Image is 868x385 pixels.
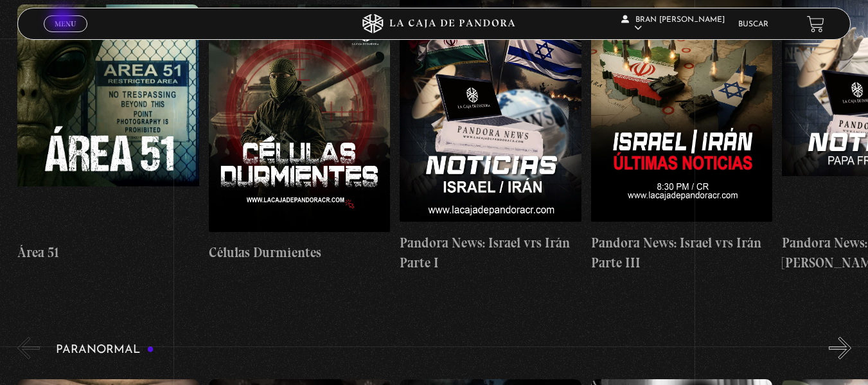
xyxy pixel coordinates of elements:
span: Bran [PERSON_NAME] [621,16,725,32]
a: View your shopping cart [807,15,824,32]
span: Cerrar [50,31,80,40]
h4: Pandora News: Israel vrs Irán Parte III [591,233,773,273]
h4: Células Durmientes [209,242,391,263]
button: Next [829,337,851,359]
span: Menu [55,20,76,28]
a: Buscar [738,21,768,28]
h3: Paranormal [56,344,154,356]
h4: Pandora News: Israel vrs Irán Parte I [400,233,581,273]
h4: Área 51 [17,242,199,263]
button: Previous [17,337,40,359]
